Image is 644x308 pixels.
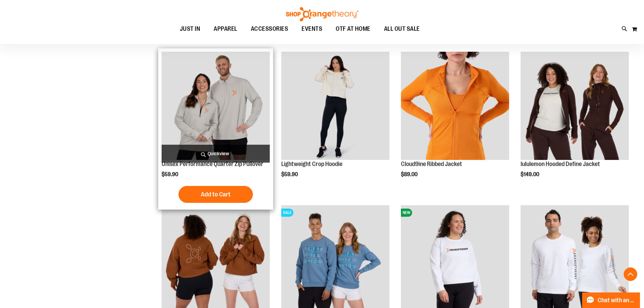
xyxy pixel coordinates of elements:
span: NEW [401,209,412,217]
a: Unisex Performance Quarter Zip Pullover [162,52,270,161]
a: Quickview [162,145,270,163]
img: Lightweight Crop Hoodie [281,52,389,160]
span: EVENTS [302,21,322,37]
span: SALE [281,209,293,217]
button: Add to Cart [178,186,253,203]
span: $59.90 [281,171,299,177]
img: Unisex Performance Quarter Zip Pullover [162,52,270,160]
a: lululemon Hooded Define Jacket [521,161,600,167]
span: OTF AT HOME [336,21,371,37]
div: product [278,48,393,195]
span: APPAREL [214,21,237,37]
span: $149.00 [521,171,540,177]
img: Shop Orangetheory [285,7,359,21]
button: Back To Top [624,267,637,281]
span: $59.90 [162,171,179,177]
span: JUST IN [180,21,200,37]
div: product [517,48,632,195]
a: Main view of 2024 Convention lululemon Hooded Define Jacket [521,52,629,161]
a: Unisex Performance Quarter Zip Pullover [162,161,263,167]
div: product [398,48,512,195]
span: Add to Cart [201,191,231,198]
a: Cloud9ine Ribbed Jacket [401,161,462,167]
span: $89.00 [401,171,419,177]
img: Cloud9ine Ribbed Jacket [401,52,509,160]
a: Lightweight Crop Hoodie [281,52,389,161]
span: Chat with an Expert [598,297,636,304]
img: Main view of 2024 Convention lululemon Hooded Define Jacket [521,52,629,160]
a: Lightweight Crop Hoodie [281,161,342,167]
div: product [158,48,273,210]
span: ALL OUT SALE [384,21,420,37]
a: Cloud9ine Ribbed Jacket [401,52,509,161]
span: ACCESSORIES [251,21,288,37]
button: Chat with an Expert [582,292,640,308]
